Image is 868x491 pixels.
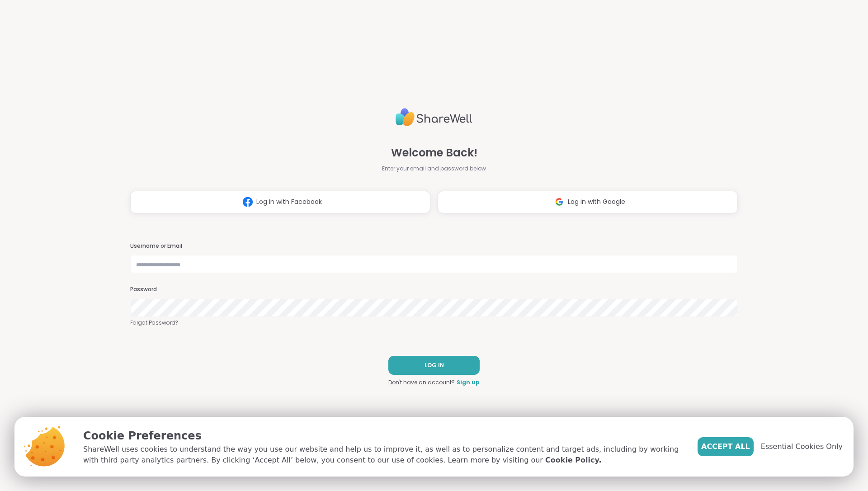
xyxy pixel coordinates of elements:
[551,194,568,210] img: ShareWell Logomark
[396,104,472,130] img: ShareWell Logo
[130,242,738,250] h3: Username or Email
[382,165,486,173] span: Enter your email and password below
[438,191,738,213] button: Log in with Google
[388,356,480,375] button: LOG IN
[425,361,444,369] span: LOG IN
[701,441,750,452] span: Accept All
[761,441,843,452] span: Essential Cookies Only
[130,319,738,327] a: Forgot Password?
[130,286,738,293] h3: Password
[545,455,601,466] a: Cookie Policy.
[130,191,430,213] button: Log in with Facebook
[388,378,455,387] span: Don't have an account?
[391,145,477,161] span: Welcome Back!
[83,444,683,466] p: ShareWell uses cookies to understand the way you use our website and help us to improve it, as we...
[568,197,625,207] span: Log in with Google
[698,437,754,456] button: Accept All
[239,194,256,210] img: ShareWell Logomark
[457,378,480,387] a: Sign up
[83,428,683,444] p: Cookie Preferences
[256,197,322,207] span: Log in with Facebook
